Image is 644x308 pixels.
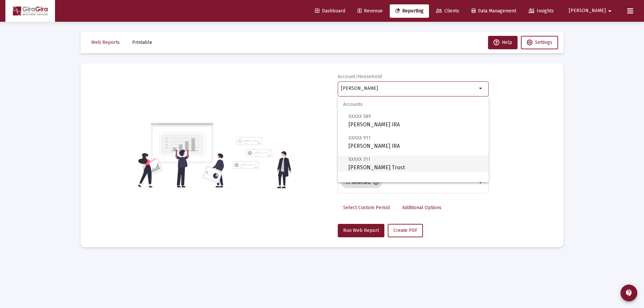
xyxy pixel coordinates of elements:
a: Revenue [352,4,388,18]
span: Web Reports [91,40,120,45]
span: [PERSON_NAME] IRA [348,112,483,129]
span: XXXXX 911 [348,135,371,141]
img: reporting-alt [233,137,291,188]
span: Printable [132,40,152,45]
span: XXXXX 589 [348,114,371,119]
span: Help [493,40,512,45]
button: Help [488,36,518,49]
mat-icon: arrow_drop_down [477,84,485,93]
span: Clients [436,8,459,14]
span: Create PDF [393,228,417,233]
mat-icon: arrow_drop_down [477,179,485,187]
a: Dashboard [310,4,351,18]
button: Printable [127,36,158,49]
span: Households [338,177,489,193]
img: reporting [137,122,229,188]
span: Additional Options [402,205,441,210]
mat-icon: contact_support [625,289,633,297]
span: Settings [535,40,552,45]
span: [PERSON_NAME] [569,8,606,14]
input: Search or select an account or household [341,86,477,91]
span: [PERSON_NAME] Trust [348,155,483,172]
a: Clients [431,4,465,18]
button: Settings [521,36,558,49]
a: Insights [523,4,559,18]
span: Revenue [358,8,383,14]
span: Data Management [472,8,516,14]
span: Insights [529,8,554,14]
mat-chip-list: Selection [341,176,477,189]
button: [PERSON_NAME] [561,4,622,17]
mat-icon: cancel [373,180,379,186]
mat-icon: arrow_drop_down [606,4,614,18]
a: Reporting [390,4,429,18]
span: Accounts [338,97,489,113]
button: Create PDF [388,224,423,237]
span: Run Web Report [343,228,379,233]
label: Account/Household [338,74,382,79]
img: Dashboard [10,4,50,18]
mat-chip: 15 Selected [341,177,382,188]
span: [PERSON_NAME] IRA [348,134,483,150]
span: Reporting [395,8,424,14]
span: Select Custom Period [343,205,390,210]
span: XXXXX 311 [348,157,370,162]
button: Run Web Report [338,224,384,237]
a: Data Management [466,4,522,18]
span: Dashboard [315,8,345,14]
button: Web Reports [86,36,125,49]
